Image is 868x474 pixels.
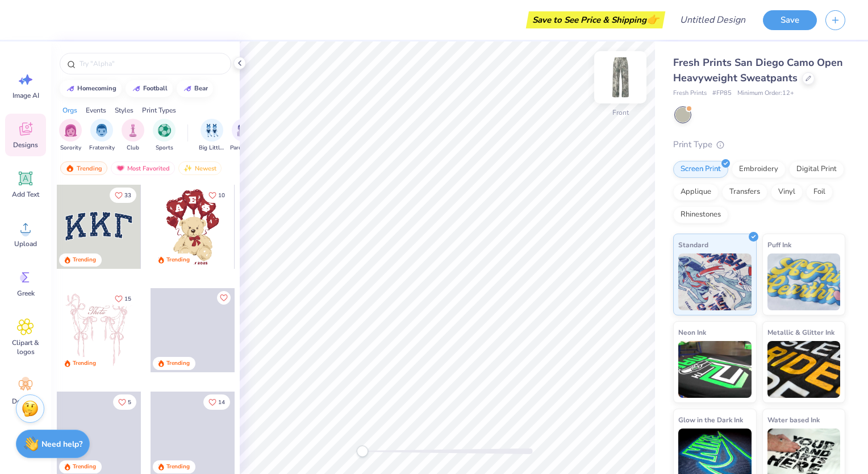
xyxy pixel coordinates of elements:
[673,206,728,223] div: Rhinestones
[62,105,77,115] div: Orgs
[678,414,743,426] span: Glow in the Dark Ink
[115,105,133,115] div: Styles
[218,193,225,198] span: 10
[124,193,131,198] span: 33
[89,144,115,152] span: Fraternity
[153,119,176,152] button: filter button
[158,124,171,137] img: Sports Image
[178,161,222,175] div: Newest
[166,359,190,368] div: Trending
[712,89,732,98] span: # FP85
[598,55,643,100] img: Front
[60,161,107,175] div: Trending
[673,161,728,178] div: Screen Print
[166,256,190,264] div: Trending
[113,394,136,410] button: Like
[73,256,96,264] div: Trending
[127,124,139,137] img: Club Image
[673,56,843,85] span: Fresh Prints San Diego Camo Open Heavyweight Sweatpants
[183,164,193,172] img: newest.gif
[199,119,225,152] div: filter for Big Little Reveal
[86,105,106,115] div: Events
[78,58,224,69] input: Try "Alpha"
[66,85,75,92] img: trend_line.gif
[77,85,116,92] div: homecoming
[95,124,108,137] img: Fraternity Image
[218,400,225,405] span: 14
[124,296,131,302] span: 15
[789,161,844,178] div: Digital Print
[13,140,38,149] span: Designs
[153,119,176,152] div: filter for Sports
[722,184,767,201] div: Transfers
[230,119,256,152] div: filter for Parent's Weekend
[12,91,39,100] span: Image AI
[678,239,708,251] span: Standard
[673,184,719,201] div: Applique
[142,105,176,115] div: Print Types
[203,394,230,410] button: Like
[132,85,141,92] img: trend_line.gif
[763,10,817,30] button: Save
[128,400,131,405] span: 5
[206,124,218,137] img: Big Little Reveal Image
[771,184,803,201] div: Vinyl
[203,188,230,203] button: Like
[156,144,173,152] span: Sports
[111,161,175,175] div: Most Favorited
[122,119,144,152] div: filter for Club
[199,144,225,152] span: Big Little Reveal
[646,13,659,26] span: 👉
[612,107,629,118] div: Front
[767,414,820,426] span: Water based Ink
[73,359,96,368] div: Trending
[64,124,77,137] img: Sorority Image
[110,188,136,203] button: Like
[732,161,786,178] div: Embroidery
[737,89,794,98] span: Minimum Order: 12 +
[143,85,168,92] div: football
[14,239,37,248] span: Upload
[678,341,752,398] img: Neon Ink
[678,253,752,310] img: Standard
[59,119,82,152] div: filter for Sorority
[122,119,144,152] button: filter button
[194,85,208,92] div: bear
[126,80,173,97] button: football
[230,144,256,152] span: Parent's Weekend
[529,11,662,28] div: Save to See Price & Shipping
[230,119,256,152] button: filter button
[127,144,139,152] span: Club
[73,463,96,471] div: Trending
[806,184,833,201] div: Foil
[183,85,192,92] img: trend_line.gif
[60,144,81,152] span: Sorority
[60,80,122,97] button: homecoming
[767,239,791,251] span: Puff Ink
[12,397,39,406] span: Decorate
[217,291,231,305] button: Like
[41,439,82,450] strong: Need help?
[673,89,707,98] span: Fresh Prints
[12,190,39,199] span: Add Text
[177,80,213,97] button: bear
[17,289,35,298] span: Greek
[7,338,44,356] span: Clipart & logos
[59,119,82,152] button: filter button
[89,119,115,152] button: filter button
[357,446,368,457] div: Accessibility label
[89,119,115,152] div: filter for Fraternity
[166,463,190,471] div: Trending
[237,124,250,137] img: Parent's Weekend Image
[767,253,841,310] img: Puff Ink
[767,326,834,338] span: Metallic & Glitter Ink
[678,326,706,338] span: Neon Ink
[116,164,125,172] img: most_fav.gif
[767,341,841,398] img: Metallic & Glitter Ink
[673,138,845,151] div: Print Type
[65,164,74,172] img: trending.gif
[110,291,136,306] button: Like
[671,9,754,31] input: Untitled Design
[199,119,225,152] button: filter button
